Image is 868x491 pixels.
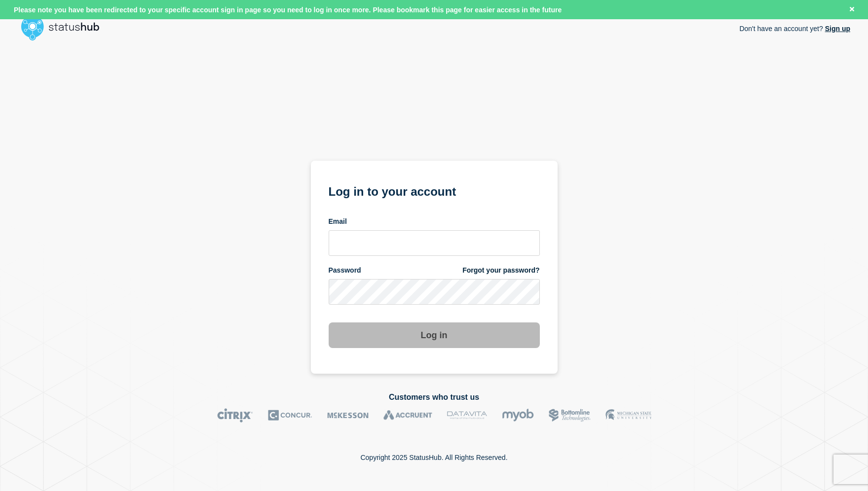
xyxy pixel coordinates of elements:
[327,408,369,422] img: McKesson logo
[605,408,651,422] img: MSU logo
[268,408,312,422] img: Concur logo
[329,322,540,348] button: Log in
[329,279,540,305] input: password input
[823,25,850,33] a: Sign up
[549,408,591,422] img: Bottomline logo
[14,6,562,14] span: Please note you have been redirected to your specific account sign in page so you need to log in ...
[329,217,347,226] span: Email
[739,17,850,40] p: Don't have an account yet?
[18,393,850,402] h2: Customers who trust us
[360,454,507,461] p: Copyright 2025 StatusHub. All Rights Reserved.
[502,408,534,422] img: myob logo
[447,408,487,422] img: DataVita logo
[217,408,253,422] img: Citrix logo
[846,4,858,15] button: Close banner
[383,408,432,422] img: Accruent logo
[18,12,112,43] img: StatusHub logo
[329,230,540,256] input: email input
[329,181,540,200] h1: Log in to your account
[329,266,361,275] span: Password
[462,266,539,275] a: Forgot your password?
